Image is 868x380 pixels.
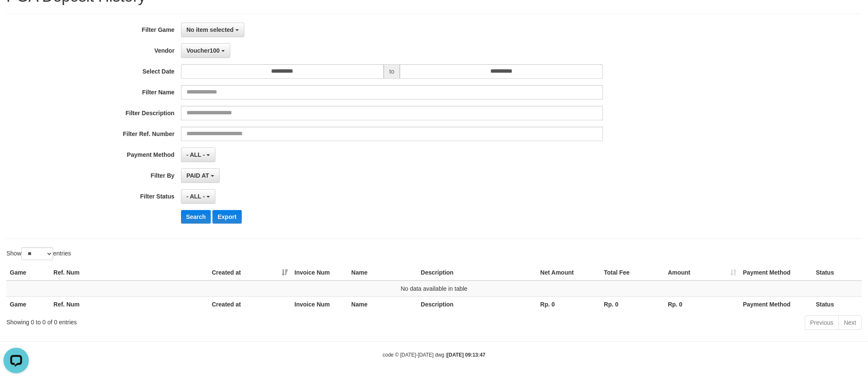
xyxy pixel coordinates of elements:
button: - ALL - [181,189,215,204]
div: Showing 0 to 0 of 0 entries [6,315,355,326]
th: Created at: activate to sort column ascending [209,265,291,281]
span: - ALL - [187,193,205,200]
th: Payment Method [740,296,813,312]
span: Voucher100 [187,47,220,54]
label: Show entries [6,247,71,260]
button: Search [181,210,211,224]
th: Invoice Num [291,265,348,281]
th: Invoice Num [291,296,348,312]
th: Payment Method [740,265,813,281]
strong: [DATE] 09:13:47 [447,352,485,358]
button: Export [212,210,241,224]
button: No item selected [181,23,244,37]
th: Status [812,296,862,312]
th: Total Fee [600,265,664,281]
button: - ALL - [181,147,215,162]
button: PAID AT [181,168,220,183]
th: Ref. Num [50,296,209,312]
th: Description [417,265,537,281]
th: Name [348,296,418,312]
th: Amount: activate to sort column ascending [664,265,740,281]
th: Game [6,296,50,312]
a: Previous [805,315,839,330]
th: Ref. Num [50,265,209,281]
button: Voucher100 [181,43,230,58]
span: PAID AT [187,172,209,179]
td: No data available in table [6,281,862,297]
th: Status [812,265,862,281]
small: code © [DATE]-[DATE] dwg | [383,352,486,358]
th: Rp. 0 [537,296,601,312]
th: Net Amount [537,265,601,281]
span: No item selected [187,26,234,33]
th: Rp. 0 [664,296,740,312]
th: Name [348,265,418,281]
th: Game [6,265,50,281]
th: Created at [209,296,291,312]
span: - ALL - [187,151,205,158]
button: Open LiveChat chat widget [3,3,29,29]
th: Description [417,296,537,312]
select: Showentries [21,247,53,260]
th: Rp. 0 [600,296,664,312]
span: to [384,64,400,79]
a: Next [838,315,862,330]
